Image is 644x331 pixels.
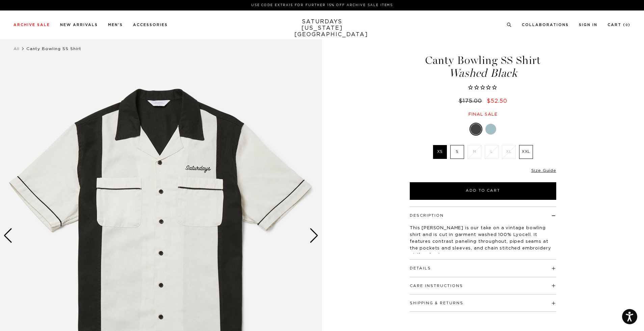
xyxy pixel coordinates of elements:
a: New Arrivals [60,23,98,27]
button: Details [410,266,431,270]
small: 0 [625,24,628,27]
span: $52.50 [487,98,507,104]
button: Description [410,214,444,217]
a: Men's [108,23,123,27]
button: Add to Cart [410,182,556,200]
a: Cart (0) [608,23,630,27]
a: Sign In [579,23,597,27]
a: Collaborations [522,23,569,27]
label: XS [433,145,447,159]
a: All [14,47,20,51]
p: Use Code EXTRA15 for Further 15% Off Archive Sale Items [16,3,628,8]
div: Next slide [310,228,319,243]
span: Washed Black [409,68,557,79]
a: Accessories [133,23,168,27]
button: Care Instructions [410,284,463,288]
div: Previous slide [3,228,12,243]
a: SATURDAYS[US_STATE][GEOGRAPHIC_DATA] [294,19,350,38]
h1: Canty Bowling SS Shirt [409,55,557,79]
p: This [PERSON_NAME] is our take on a vintage bowling shirt and is cut in garment washed 100% Lyoce... [410,225,556,259]
span: Canty Bowling SS Shirt [26,47,81,51]
a: Size Guide [531,168,556,172]
label: S [450,145,464,159]
del: $175.00 [459,98,485,104]
button: Shipping & Returns [410,301,463,305]
label: XXL [519,145,533,159]
span: Rated 0.0 out of 5 stars 0 reviews [409,84,557,92]
a: Archive Sale [14,23,50,27]
div: Final sale [409,112,557,117]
